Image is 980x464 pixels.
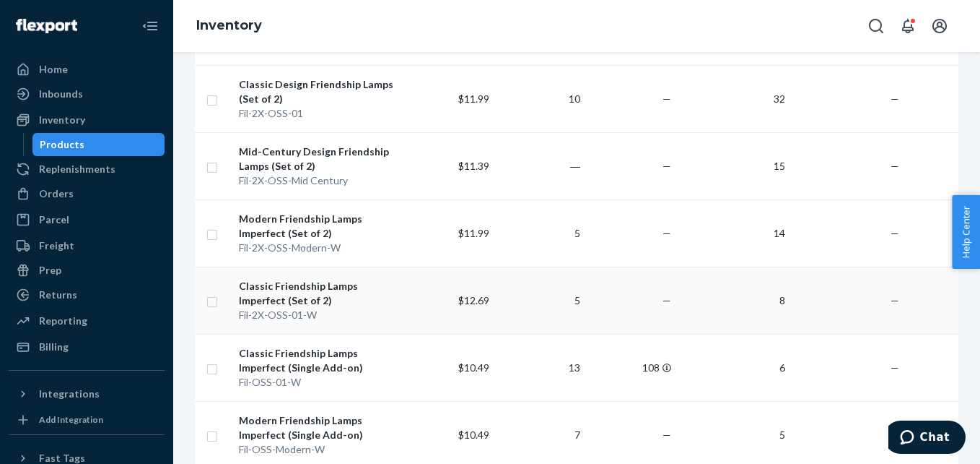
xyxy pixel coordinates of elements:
div: Billing [39,340,69,354]
div: Fil-2X-OSS-Mid Century [239,173,398,188]
a: Returns [9,283,165,306]
a: Orders [9,182,165,205]
iframe: Opens a widget where you can chat to one of our agents [888,421,966,457]
div: Fil-2X-OSS-Modern-W [239,241,398,255]
span: — [662,93,671,105]
div: Mid-Century Design Friendship Lamps (Set of 2) [239,145,398,173]
td: ― [495,132,586,199]
div: Fil-OSS-01-W [239,375,398,390]
td: 6 [677,334,791,401]
a: Reporting [9,309,165,332]
div: Prep [39,263,61,278]
span: — [891,361,899,374]
span: — [891,93,899,105]
a: Billing [9,335,165,358]
td: 15 [677,132,791,199]
span: — [891,227,899,239]
a: Products [32,133,165,156]
td: 32 [677,65,791,132]
div: Fil-OSS-Modern-W [239,442,398,457]
div: Freight [39,239,74,253]
td: 13 [495,334,586,401]
td: 14 [677,199,791,267]
span: $11.99 [458,93,489,105]
a: Inventory [196,17,262,33]
div: Fil-2X-OSS-01-W [239,308,398,322]
span: — [662,227,671,239]
div: Orders [39,186,74,201]
div: Classic Design Friendship Lamps (Set of 2) [239,77,398,106]
td: 8 [677,267,791,334]
div: Modern Friendship Lamps Imperfect (Set of 2) [239,212,398,241]
button: Open account menu [925,12,954,40]
span: — [891,294,899,306]
div: Products [40,137,84,152]
div: Reporting [39,314,87,328]
div: Home [39,62,68,77]
span: — [662,429,671,441]
a: Prep [9,259,165,282]
a: Add Integration [9,411,165,429]
a: Home [9,58,165,81]
button: Open notifications [893,12,922,40]
div: Replenishments [39,162,115,176]
div: Modern Friendship Lamps Imperfect (Single Add-on) [239,413,398,442]
div: Inbounds [39,87,83,101]
td: 108 [586,334,677,401]
span: — [891,160,899,172]
td: 5 [495,199,586,267]
div: Integrations [39,387,100,401]
div: Add Integration [39,413,103,426]
button: Help Center [952,195,980,269]
div: Classic Friendship Lamps Imperfect (Single Add-on) [239,346,398,375]
span: $11.99 [458,227,489,239]
span: — [662,294,671,306]
div: Inventory [39,113,85,127]
div: Classic Friendship Lamps Imperfect (Set of 2) [239,279,398,308]
span: $10.49 [458,361,489,374]
button: Open Search Box [862,12,891,40]
ol: breadcrumbs [185,5,274,47]
button: Close Navigation [136,12,165,40]
div: Parcel [39,212,69,227]
a: Freight [9,234,165,257]
td: 10 [495,65,586,132]
span: $10.49 [458,429,489,441]
span: $12.69 [458,294,489,306]
a: Inventory [9,108,165,132]
a: Parcel [9,208,165,231]
span: $11.39 [458,160,489,172]
img: Flexport logo [16,19,77,33]
td: 5 [495,267,586,334]
div: Fil-2X-OSS-01 [239,106,398,121]
span: — [662,160,671,172]
div: Returns [39,288,77,302]
button: Integrations [9,382,165,405]
a: Inbounds [9,82,165,106]
a: Replenishments [9,158,165,181]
